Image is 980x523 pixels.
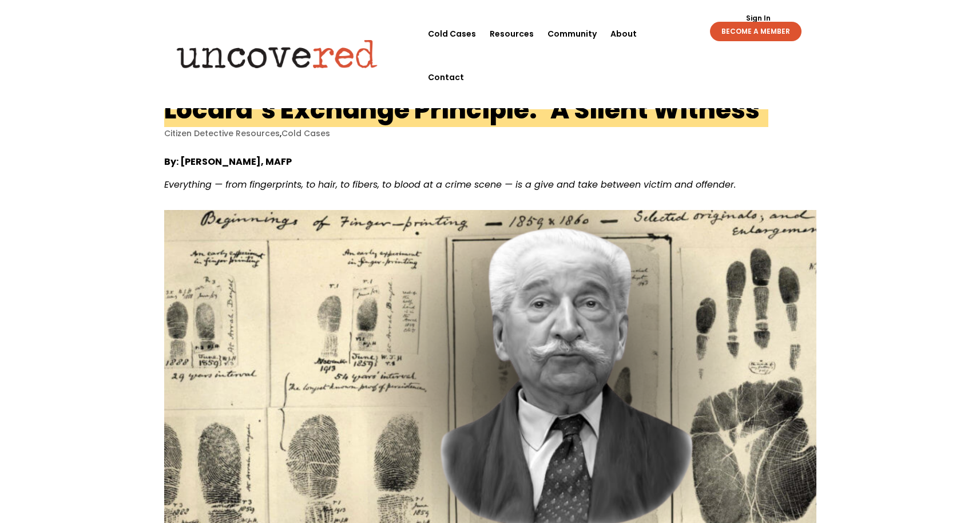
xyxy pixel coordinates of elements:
[740,15,777,22] a: Sign In
[164,128,280,139] a: Citizen Detective Resources
[281,128,330,139] a: Cold Cases
[164,178,736,191] span: Everything — from fingerprints, to hair, to fibers, to blood at a crime scene — is a give and tak...
[167,31,387,76] img: Uncovered logo
[547,12,597,56] a: Community
[164,92,768,127] h1: Locard’s Exchange Principle: ‘A Silent Witness’
[164,128,816,139] p: ,
[428,56,464,99] a: Contact
[490,12,534,56] a: Resources
[428,12,476,56] a: Cold Cases
[164,155,292,168] strong: By: [PERSON_NAME], MAFP
[710,22,802,41] a: BECOME A MEMBER
[610,12,637,56] a: About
